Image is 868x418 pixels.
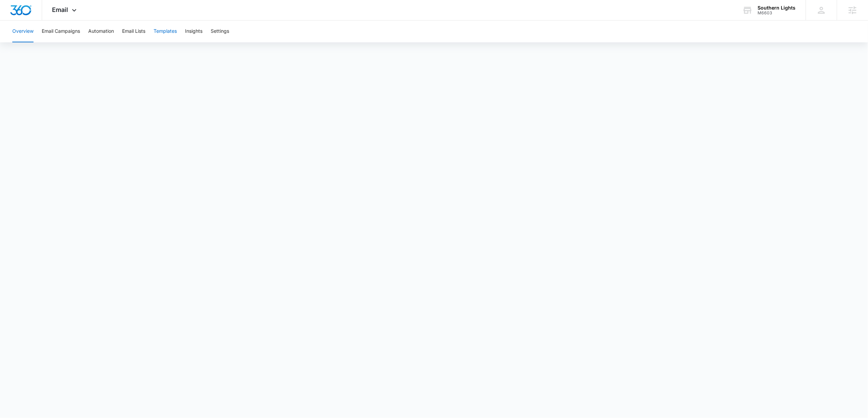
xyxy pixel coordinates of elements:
[122,20,145,42] button: Email Lists
[88,20,114,42] button: Automation
[758,5,796,11] div: account name
[185,20,202,42] button: Insights
[758,11,796,15] div: account id
[52,6,68,13] span: Email
[12,20,34,42] button: Overview
[211,20,229,42] button: Settings
[154,20,177,42] button: Templates
[42,20,80,42] button: Email Campaigns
